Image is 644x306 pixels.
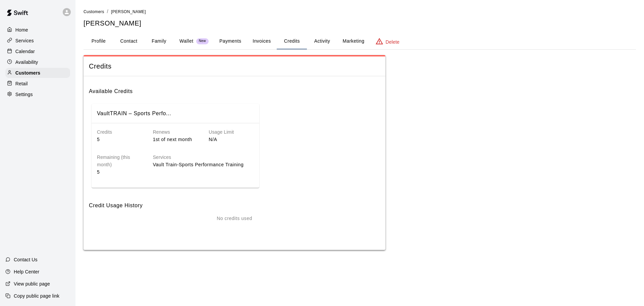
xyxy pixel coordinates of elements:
li: / [107,8,108,15]
span: Credits [89,62,380,71]
p: Vault Train-Sports Performance Training [153,161,254,168]
button: Marketing [337,33,370,49]
h6: Services [153,154,254,161]
h6: Available Credits [89,82,380,96]
p: 1st of next month [153,136,198,143]
nav: breadcrumb [84,8,636,15]
button: Profile [84,33,114,49]
p: N/A [209,136,254,143]
h5: [PERSON_NAME] [84,19,636,28]
p: Customers [15,70,40,76]
p: View public page [14,280,50,287]
p: Settings [15,91,33,98]
p: Help Center [14,268,39,275]
p: Delete [386,39,399,45]
p: No credits used [217,215,252,222]
a: Customers [84,9,104,14]
button: Payments [214,33,247,49]
div: basic tabs example [84,33,636,49]
p: Retail [15,80,28,87]
p: Home [15,27,28,33]
p: 5 [97,136,142,143]
a: Retail [5,79,70,89]
a: Customers [5,68,70,78]
h6: Usage Limit [209,129,254,136]
p: 5 [97,169,142,176]
button: Contact [114,33,144,49]
button: Credits [277,33,307,49]
p: Wallet [179,38,194,45]
h6: VaultTRAIN – Sports Performance Training (1x/week) [97,109,171,118]
span: [PERSON_NAME] [111,9,146,14]
p: Calendar [15,48,35,55]
a: Home [5,25,70,35]
h6: Credits [97,129,142,136]
p: Contact Us [14,256,38,263]
p: Services [15,37,34,44]
span: Customers [84,9,104,14]
button: Invoices [247,33,277,49]
p: Availability [15,59,38,65]
a: Calendar [5,46,70,56]
a: Settings [5,89,70,99]
button: Family [144,33,174,49]
h6: Remaining (this month) [97,154,142,169]
h6: Credit Usage History [89,196,380,210]
button: Activity [307,33,337,49]
h6: Renews [153,129,198,136]
a: Availability [5,57,70,67]
span: New [196,39,209,43]
a: Services [5,36,70,46]
p: Copy public page link [14,293,59,299]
